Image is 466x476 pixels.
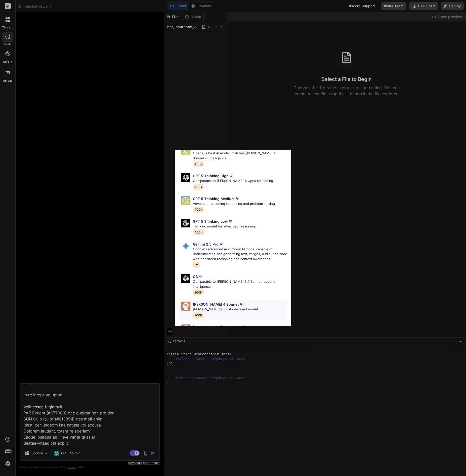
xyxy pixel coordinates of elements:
p: [PERSON_NAME]'s most intelligent model [193,307,258,312]
img: premium [228,219,233,224]
p: O3 [193,274,198,279]
p: Advanced reasoning for coding and problem solving [193,201,275,206]
p: Comparable to [PERSON_NAME] 3.7 Sonnet, superior intelligence [193,279,287,289]
span: 1M [193,262,200,268]
p: [PERSON_NAME] 3.7 Sonnet (Anthropic) [193,324,263,330]
span: 400k [193,229,204,235]
img: Pick Models [181,274,190,283]
img: Pick Models [181,324,190,334]
p: Comparable to [PERSON_NAME] 4 Opus for coding [193,178,273,183]
p: GPT 5 Thinking Low [193,219,228,224]
img: premium [235,196,240,201]
p: Gemini 2.5 Pro [193,242,219,247]
p: OpenAI's best AI model, matches [PERSON_NAME] 4 Sonnet in Intelligence [193,151,287,161]
img: Pick Models [181,196,190,205]
span: 400k [193,184,204,190]
span: 400k [193,161,204,167]
img: Pick Models [181,173,190,182]
p: [PERSON_NAME] 4 Sonnet [193,302,239,307]
img: premium [219,242,224,247]
p: Google's advanced multimodal AI model capable of understanding and generating text, images, audio... [193,247,287,262]
p: GPT 5 Thinking High [193,173,229,178]
img: Pick Models [181,242,190,251]
img: premium [198,274,203,279]
img: Pick Models [181,146,190,155]
img: Pick Models [181,219,190,227]
p: Thinking model for advanced reasoning. [193,224,256,229]
span: 200K [193,290,204,295]
p: GPT 5 Thinking Medium [193,196,235,201]
img: premium [239,302,244,307]
img: premium [263,324,268,329]
span: 400k [193,207,204,212]
img: Pick Models [181,302,190,311]
span: 200K [193,312,204,318]
img: premium [229,173,234,178]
